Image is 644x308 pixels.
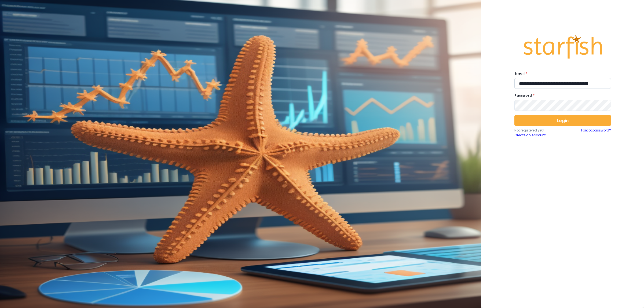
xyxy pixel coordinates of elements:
img: Logo.42cb71d561138c82c4ab.png [522,30,603,64]
label: Password [514,93,608,98]
a: Forgot password? [581,128,611,138]
label: Email [514,71,608,76]
a: Create an Account! [514,133,563,138]
p: Not registered yet? [514,128,563,133]
button: Login [514,115,611,126]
